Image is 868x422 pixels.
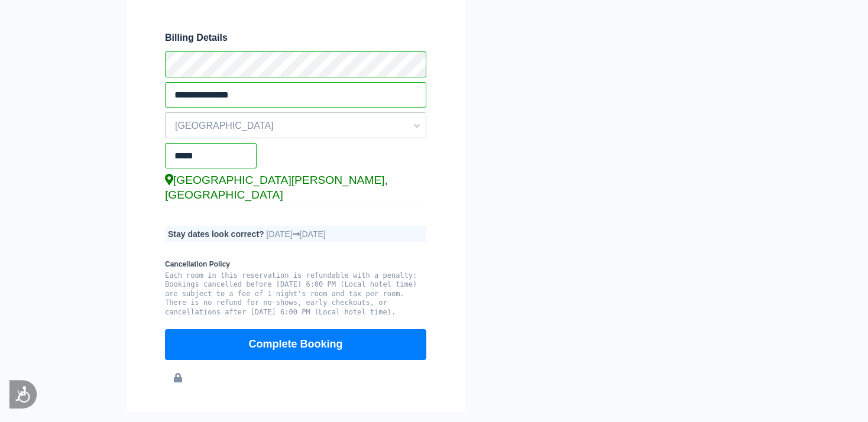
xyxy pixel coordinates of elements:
button: Complete Booking [165,329,426,360]
pre: Each room in this reservation is refundable with a penalty: Bookings cancelled before [DATE] 6:00... [165,271,426,317]
span: [GEOGRAPHIC_DATA] [166,116,426,136]
b: Stay dates look correct? [168,229,264,239]
div: [GEOGRAPHIC_DATA][PERSON_NAME], [GEOGRAPHIC_DATA] [165,173,426,203]
b: Cancellation Policy [165,260,426,270]
span: Billing Details [165,32,426,44]
span: [DATE] [DATE] [267,229,326,239]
